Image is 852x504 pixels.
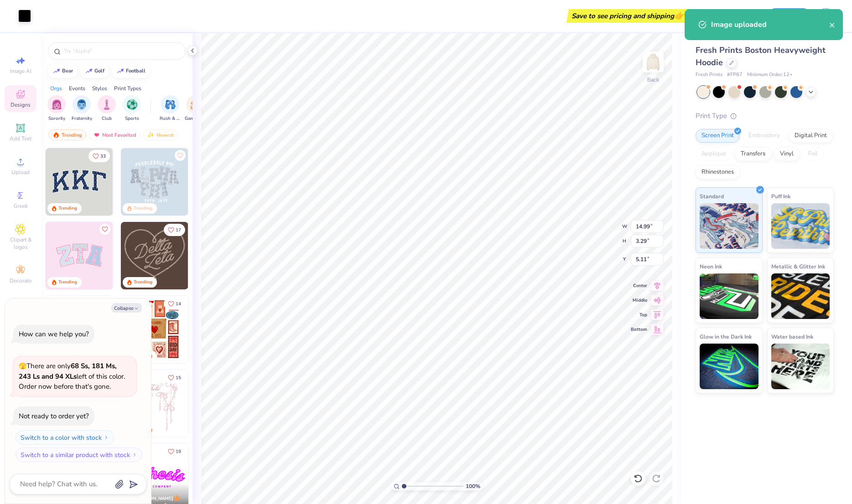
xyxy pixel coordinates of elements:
[700,191,724,201] span: Standard
[647,76,659,84] div: Back
[94,68,104,73] div: golf
[121,148,188,216] img: 5a4b4175-9e88-49c8-8a23-26d96782ddc6
[10,101,31,108] span: Designs
[188,148,255,216] img: a3f22b06-4ee5-423c-930f-667ff9442f68
[117,68,124,74] img: trend_line.gif
[696,165,740,179] div: Rhinestones
[802,147,824,161] div: Foil
[5,236,36,251] span: Clipart & logos
[696,71,722,79] span: Fresh Prints
[19,361,117,381] strong: 68 Ss, 181 Ms, 243 Ls and 94 XLs
[16,430,114,445] button: Switch to a color with stock
[134,279,152,286] div: Trending
[147,132,155,138] img: Newest.gif
[190,99,201,110] img: Game Day Image
[46,222,113,289] img: 9980f5e8-e6a1-4b4a-8839-2b0e9349023c
[185,95,206,122] button: filter button
[164,371,185,384] button: Like
[771,344,830,389] img: Water based Ink
[771,262,825,271] span: Metallic & Glitter Ink
[53,68,60,74] img: trend_line.gif
[98,95,116,122] button: filter button
[58,279,77,286] div: Trending
[58,205,77,212] div: Trending
[63,46,180,56] input: Try "Alpha"
[104,435,109,440] img: Switch to a color with stock
[48,64,77,78] button: bear
[72,95,92,122] div: filter for Fraternity
[85,68,93,74] img: trend_line.gif
[164,224,185,236] button: Like
[696,111,834,121] div: Print Type
[89,129,140,140] div: Most Favorited
[19,329,89,339] div: How can we help you?
[114,84,141,93] div: Print Types
[10,277,31,284] span: Decorate
[674,10,684,21] span: 👉
[700,344,758,389] img: Glow in the Dark Ink
[771,191,790,201] span: Puff Ink
[185,115,206,122] span: Game Day
[126,68,145,73] div: football
[188,222,255,289] img: ead2b24a-117b-4488-9b34-c08fd5176a7b
[696,129,740,143] div: Screen Print
[696,147,732,161] div: Applique
[102,99,112,110] img: Club Image
[774,147,800,161] div: Vinyl
[111,303,142,313] button: Collapse
[52,99,62,110] img: Sorority Image
[48,129,86,140] div: Trending
[123,95,141,122] button: filter button
[47,95,66,122] div: filter for Sorority
[113,148,180,216] img: edfb13fc-0e43-44eb-bea2-bf7fc0dd67f9
[735,147,771,161] div: Transfers
[160,95,181,122] button: filter button
[743,129,786,143] div: Embroidery
[92,84,107,93] div: Styles
[700,262,722,271] span: Neon Ink
[711,19,829,30] div: Image uploaded
[47,95,66,122] button: filter button
[466,482,480,490] span: 100 %
[631,312,647,318] span: Top
[727,71,743,79] span: # FP87
[11,169,30,176] span: Upload
[80,64,109,78] button: golf
[829,19,836,30] button: close
[771,273,830,319] img: Metallic & Glitter Ink
[19,361,125,391] span: There are only left of this color. Order now before that's gone.
[176,449,181,454] span: 19
[14,202,28,210] span: Greek
[160,95,181,122] div: filter for Rush & Bid
[123,95,141,122] div: filter for Sports
[46,148,113,216] img: 3b9aba4f-e317-4aa7-a679-c95a879539bd
[165,99,176,110] img: Rush & Bid Image
[700,273,758,319] img: Neon Ink
[99,224,110,235] button: Like
[747,71,793,79] span: Minimum Order: 12 +
[188,296,255,363] img: b0e5e834-c177-467b-9309-b33acdc40f03
[700,203,758,249] img: Standard
[19,362,26,370] span: 🫣
[88,150,110,162] button: Like
[176,228,181,232] span: 17
[175,150,186,161] button: Like
[631,326,647,333] span: Bottom
[173,494,181,501] img: topCreatorCrown.gif
[113,222,180,289] img: 5ee11766-d822-42f5-ad4e-763472bf8dcf
[100,154,106,159] span: 33
[93,132,100,138] img: most_fav.gif
[134,205,152,212] div: Trending
[72,95,92,122] button: filter button
[132,452,137,458] img: Switch to a similar product with stock
[789,129,833,143] div: Digital Print
[185,95,206,122] div: filter for Game Day
[164,445,185,458] button: Like
[121,370,188,437] img: 83dda5b0-2158-48ca-832c-f6b4ef4c4536
[164,298,185,310] button: Like
[127,99,137,110] img: Sports Image
[176,302,181,306] span: 14
[121,222,188,289] img: 12710c6a-dcc0-49ce-8688-7fe8d5f96fe2
[569,9,687,23] div: Save to see pricing and shipping
[631,283,647,289] span: Center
